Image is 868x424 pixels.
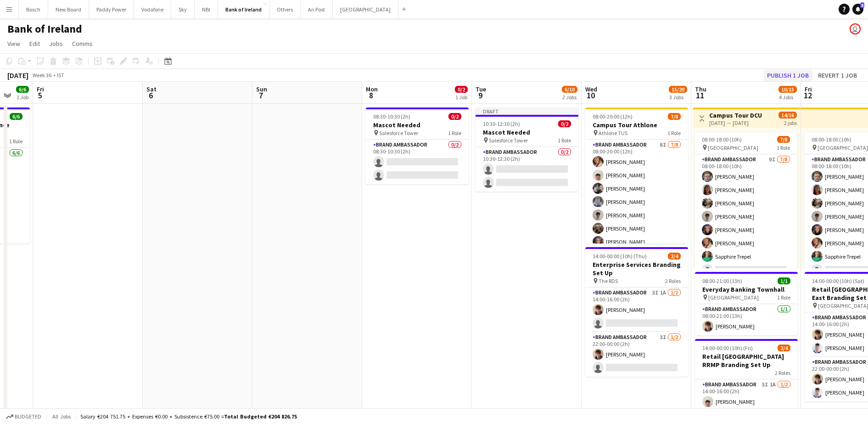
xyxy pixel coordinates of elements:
[805,85,812,93] span: Fri
[585,332,688,377] app-card-role: Brand Ambassador3I1/222:00-00:00 (2h)[PERSON_NAME]
[593,113,633,120] span: 08:00-20:00 (12h)
[48,0,89,18] button: New Board
[860,2,864,8] span: 5
[695,285,798,294] h3: Everyday Banking Townhall
[803,90,812,101] span: 12
[255,90,267,101] span: 7
[455,94,467,101] div: 1 Job
[379,130,418,136] span: Salesforce Tower
[562,94,577,101] div: 2 Jobs
[333,0,398,18] button: [GEOGRAPHIC_DATA]
[171,0,195,18] button: Sky
[26,38,44,50] a: Edit
[702,277,742,284] span: 08:00-21:00 (13h)
[448,113,461,120] span: 0/2
[195,0,218,18] button: NBI
[599,277,618,284] span: The RDS
[777,136,790,143] span: 7/8
[10,113,22,120] span: 6/6
[146,85,157,93] span: Sat
[778,277,790,284] span: 1/1
[709,111,762,119] h3: Campus Tour DCU
[89,0,134,18] button: Paddy Power
[7,40,20,48] span: View
[483,120,520,127] span: 10:30-12:30 (2h)
[777,294,790,301] span: 1 Role
[364,90,378,101] span: 8
[476,85,486,93] span: Tue
[562,86,577,93] span: 6/10
[669,94,687,101] div: 3 Jobs
[476,147,578,192] app-card-role: Brand Ambassador0/210:30-12:30 (2h)
[585,247,688,377] app-job-card: 14:00-00:00 (10h) (Thu)2/4Enterprise Services Branding Set Up The RDS2 RolesBrand Ambassador3I1A1...
[558,120,571,127] span: 0/2
[476,107,578,115] div: Draft
[57,72,64,79] div: IST
[585,85,597,93] span: Wed
[19,0,48,18] button: Bosch
[852,4,863,15] a: 5
[50,413,73,420] span: All jobs
[669,86,687,93] span: 15/20
[695,272,798,335] app-job-card: 08:00-21:00 (13h)1/1Everyday Banking Townhall [GEOGRAPHIC_DATA]1 RoleBrand Ambassador1/108:00-21:...
[702,345,753,351] span: 14:00-00:00 (10h) (Fri)
[812,136,851,143] span: 08:00-18:00 (10h)
[585,288,688,332] app-card-role: Brand Ambassador3I1A1/214:00-16:00 (2h)[PERSON_NAME]
[665,277,681,284] span: 2 Roles
[269,0,301,18] button: Others
[667,130,681,136] span: 1 Role
[763,69,812,81] button: Publish 1 job
[224,413,297,420] span: Total Budgeted €204 826.75
[72,40,93,48] span: Comms
[45,38,67,50] a: Jobs
[784,119,797,126] div: 2 jobs
[366,107,469,184] app-job-card: 08:30-10:30 (2h)0/2Mascot Needed Salesforce Tower1 RoleBrand Ambassador0/208:30-10:30 (2h)
[585,260,688,277] h3: Enterprise Services Branding Set Up
[694,154,797,279] app-card-role: Brand Ambassador9I7/808:00-18:00 (10h)[PERSON_NAME][PERSON_NAME][PERSON_NAME][PERSON_NAME][PERSON...
[366,140,469,184] app-card-role: Brand Ambassador0/208:30-10:30 (2h)
[775,369,790,376] span: 2 Roles
[455,86,468,93] span: 0/2
[448,130,461,136] span: 1 Role
[80,413,297,420] div: Salary €204 751.75 + Expenses €0.00 + Subsistence €75.00 =
[489,137,528,144] span: Salesforce Tower
[476,128,578,136] h3: Mascot Needed
[668,253,681,260] span: 2/4
[708,294,759,301] span: [GEOGRAPHIC_DATA]
[694,90,706,101] span: 11
[585,140,688,264] app-card-role: Brand Ambassador8I7/808:00-20:00 (12h)[PERSON_NAME][PERSON_NAME][PERSON_NAME][PERSON_NAME][PERSON...
[778,345,790,351] span: 2/4
[5,412,43,422] button: Budgeted
[218,0,269,18] button: Bank of Ireland
[585,107,688,243] div: 08:00-20:00 (12h)7/8Campus Tour Athlone Athlone TUS1 RoleBrand Ambassador8I7/808:00-20:00 (12h)[P...
[7,22,82,36] h1: Bank of Ireland
[366,85,378,93] span: Mon
[15,413,41,420] span: Budgeted
[134,0,171,18] button: Vodafone
[695,85,706,93] span: Thu
[476,107,578,192] div: Draft10:30-12:30 (2h)0/2Mascot Needed Salesforce Tower1 RoleBrand Ambassador0/210:30-12:30 (2h)
[778,86,797,93] span: 10/15
[256,85,267,93] span: Sun
[35,90,44,101] span: 5
[695,304,798,335] app-card-role: Brand Ambassador1/108:00-21:00 (13h)[PERSON_NAME]
[301,0,333,18] button: An Post
[37,85,44,93] span: Fri
[850,23,861,34] app-user-avatar: Katie Shovlin
[694,132,797,268] app-job-card: 08:00-18:00 (10h)7/8 [GEOGRAPHIC_DATA]1 RoleBrand Ambassador9I7/808:00-18:00 (10h)[PERSON_NAME][P...
[373,113,410,120] span: 08:30-10:30 (2h)
[812,277,864,284] span: 14:00-00:00 (10h) (Sat)
[779,94,796,101] div: 4 Jobs
[4,38,24,50] a: View
[778,112,797,119] span: 14/16
[30,72,53,79] span: Week 36
[9,138,22,145] span: 1 Role
[558,137,571,144] span: 1 Role
[695,379,798,424] app-card-role: Brand Ambassador3I1A1/214:00-16:00 (2h)[PERSON_NAME]
[145,90,157,101] span: 6
[593,253,647,260] span: 14:00-00:00 (10h) (Thu)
